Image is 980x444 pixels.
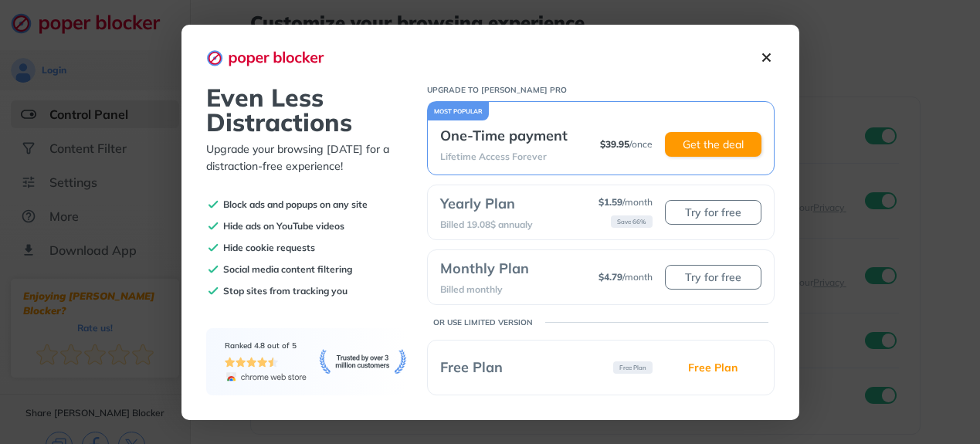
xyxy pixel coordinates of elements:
img: check [206,241,220,255]
p: One-Time payment [440,127,568,144]
p: / month [599,196,653,208]
p: Even Less Distractions [206,85,409,134]
span: $ 1.59 [599,196,622,208]
img: check [206,284,220,298]
p: Hide cookie requests [223,242,315,253]
img: logo [206,49,337,66]
p: Hide ads on YouTube videos [223,220,344,232]
p: Stop sites from tracking you [223,285,348,297]
p: Upgrade your browsing [DATE] for a distraction-free experience! [206,141,409,175]
p: Free Plan [440,358,503,376]
span: $ 4.79 [599,271,622,283]
p: Free Plan [613,361,653,374]
p: Save 66% [611,215,653,228]
img: check [206,263,220,276]
p: Billed 19.08$ annualy [440,219,533,230]
span: $ 39.95 [600,138,629,150]
img: close-icon [758,49,775,66]
img: chrome-web-store-logo [225,371,307,383]
p: Block ads and popups on any site [223,198,368,210]
img: half-star [268,357,279,368]
p: Yearly Plan [440,195,533,212]
img: check [206,198,220,212]
button: Try for free [665,200,761,225]
img: check [206,219,220,233]
p: Social media content filtering [223,263,352,275]
p: OR USE LIMITED VERSION [433,317,533,327]
div: MOST POPULAR [428,102,489,120]
button: Try for free [665,265,761,290]
p: / once [600,138,653,150]
img: star [257,357,268,368]
p: Lifetime Access Forever [440,151,568,162]
img: star [225,357,236,368]
p: / month [599,271,653,283]
img: star [246,357,257,368]
img: star [236,357,246,368]
img: trusted-banner [319,349,407,374]
button: Free Plan [665,355,761,380]
button: Get the deal [665,132,761,157]
p: Monthly Plan [440,259,529,277]
p: UPGRADE TO [PERSON_NAME] PRO [427,85,775,95]
p: Billed monthly [440,283,529,295]
p: Ranked 4.8 out of 5 [225,341,307,351]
